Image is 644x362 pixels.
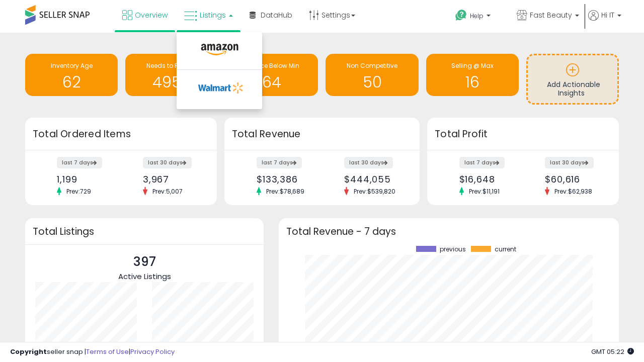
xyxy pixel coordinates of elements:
a: Selling @ Max 16 [426,54,519,96]
h3: Total Revenue [232,127,412,141]
span: Prev: $539,820 [349,187,400,196]
label: last 7 days [459,157,505,168]
span: Prev: $78,689 [261,187,309,196]
span: 2025-10-14 05:22 GMT [591,347,634,356]
span: DataHub [261,10,292,20]
span: Prev: 5,007 [147,187,188,196]
h3: Total Revenue - 7 days [286,228,611,235]
span: Active Listings [118,271,171,282]
h3: Total Ordered Items [33,127,209,141]
span: Fast Beauty [530,10,572,20]
span: Help [470,12,484,20]
div: 1,199 [57,174,113,185]
span: Hi IT [601,10,614,20]
span: Selling @ Max [451,61,494,70]
label: last 30 days [545,157,594,168]
span: BB Price Below Min [244,61,299,70]
span: current [495,246,516,253]
h1: 62 [30,74,113,90]
div: $16,648 [459,174,516,185]
label: last 30 days [143,157,192,168]
a: Inventory Age 62 [25,54,118,96]
a: BB Price Below Min 64 [225,54,318,96]
h1: 64 [230,74,313,90]
span: Prev: 729 [61,187,96,196]
a: Terms of Use [86,347,129,356]
label: last 7 days [57,157,102,168]
strong: Copyright [10,347,47,356]
label: last 30 days [344,157,393,168]
span: Prev: $11,191 [464,187,505,196]
span: previous [440,246,466,253]
div: seller snap | | [10,347,175,357]
a: Needs to Reprice 4956 [125,54,218,96]
span: Prev: $62,938 [549,187,597,196]
a: Hi IT [588,10,621,33]
a: Privacy Policy [130,347,175,356]
h3: Total Profit [435,127,611,141]
a: Non Competitive 50 [326,54,418,96]
h1: 4956 [130,74,213,90]
span: Overview [135,10,168,20]
h1: 50 [331,74,413,90]
span: Inventory Age [51,61,93,70]
span: Listings [200,10,226,20]
div: $444,055 [344,174,402,185]
a: Help [447,2,508,33]
label: last 7 days [257,157,302,168]
h3: Total Listings [33,228,256,235]
h1: 16 [431,74,514,90]
div: 3,967 [143,174,199,185]
span: Add Actionable Insights [547,79,600,99]
span: Needs to Reprice [146,61,197,70]
p: 397 [118,252,171,271]
div: $60,616 [545,174,601,185]
span: Non Competitive [347,61,397,70]
div: $133,386 [257,174,314,185]
i: Get Help [455,9,467,22]
a: Add Actionable Insights [528,55,617,103]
